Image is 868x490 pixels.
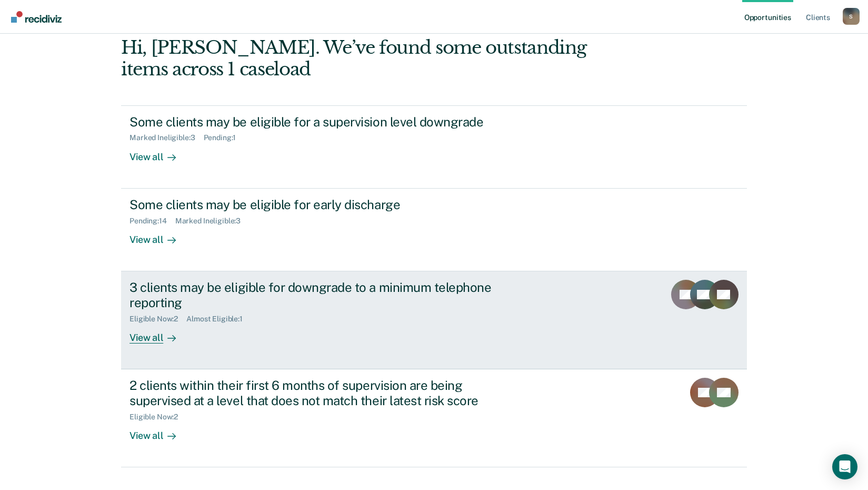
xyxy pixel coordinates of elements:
[175,217,249,226] div: Marked Ineligible : 3
[204,133,245,142] div: Pending : 1
[129,133,203,142] div: Marked Ineligible : 3
[129,217,175,226] div: Pending : 14
[121,369,747,467] a: 2 clients within their first 6 months of supervision are being supervised at a level that does no...
[843,8,860,25] button: Profile dropdown button
[129,323,188,344] div: View all
[121,189,747,271] a: Some clients may be eligible for early dischargePending:14Marked Ineligible:3View all
[832,454,857,479] div: Open Intercom Messenger
[121,105,747,189] a: Some clients may be eligible for a supervision level downgradeMarked Ineligible:3Pending:1View all
[129,197,499,212] div: Some clients may be eligible for early discharge
[129,413,186,422] div: Eligible Now : 2
[129,225,188,246] div: View all
[129,114,499,130] div: Some clients may be eligible for a supervision level downgrade
[129,142,188,163] div: View all
[186,315,251,324] div: Almost Eligible : 1
[843,8,860,25] div: S
[129,421,188,442] div: View all
[11,11,62,23] img: Recidiviz
[129,280,499,310] div: 3 clients may be eligible for downgrade to a minimum telephone reporting
[129,315,186,324] div: Eligible Now : 2
[129,378,499,408] div: 2 clients within their first 6 months of supervision are being supervised at a level that does no...
[121,37,622,80] div: Hi, [PERSON_NAME]. We’ve found some outstanding items across 1 caseload
[121,271,747,369] a: 3 clients may be eligible for downgrade to a minimum telephone reportingEligible Now:2Almost Elig...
